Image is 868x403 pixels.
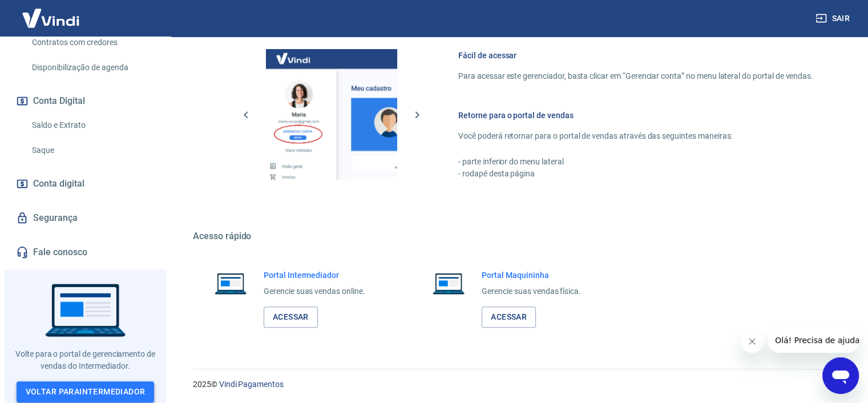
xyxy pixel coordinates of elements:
[458,168,813,180] p: - rodapé desta página
[264,269,365,281] h6: Portal Intermediador
[458,110,813,121] h6: Retorne para o portal de vendas
[27,114,157,137] a: Saldo e Extrato
[193,378,841,390] p: 2025 ©
[264,285,365,297] p: Gerencie suas vendas online.
[14,240,157,265] a: Fale conosco
[14,171,157,196] a: Conta digital
[741,330,764,353] iframe: Fechar mensagem
[458,50,813,61] h6: Fácil de acessar
[7,8,96,17] span: Olá! Precisa de ajuda?
[14,205,157,231] a: Segurança
[813,8,854,29] button: Sair
[264,307,318,328] a: Acessar
[768,328,859,353] iframe: Mensagem da empresa
[458,70,813,82] p: Para acessar este gerenciador, basta clicar em “Gerenciar conta” no menu lateral do portal de ven...
[458,130,813,142] p: Você poderá retornar para o portal de vendas através das seguintes maneiras:
[266,49,397,180] img: Imagem da dashboard mostrando o botão de gerenciar conta na sidebar no lado esquerdo
[14,1,88,35] img: Vindi
[482,307,536,328] a: Acessar
[207,269,255,297] img: Imagem de um notebook aberto
[193,231,841,242] h5: Acesso rápido
[17,381,155,402] a: Voltar paraIntermediador
[27,139,157,162] a: Saque
[458,156,813,168] p: - parte inferior do menu lateral
[425,269,473,297] img: Imagem de um notebook aberto
[482,285,581,297] p: Gerencie suas vendas física.
[482,269,581,281] h6: Portal Maquininha
[27,31,157,54] a: Contratos com credores
[27,56,157,79] a: Disponibilização de agenda
[33,176,84,192] span: Conta digital
[219,380,284,389] a: Vindi Pagamentos
[822,357,859,394] iframe: Botão para abrir a janela de mensagens
[14,88,157,114] button: Conta Digital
